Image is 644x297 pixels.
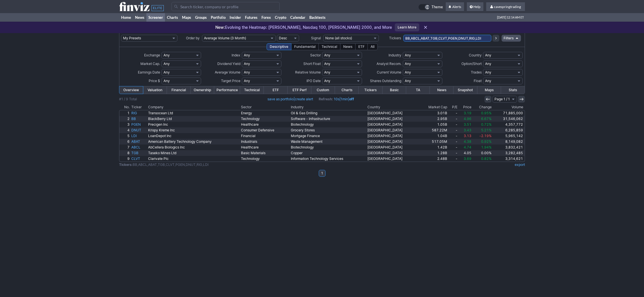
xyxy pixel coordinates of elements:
span: 0.92% [481,139,492,144]
a: LoanDepot Inc [147,133,240,139]
a: 1min [341,97,348,101]
a: 4,357,772 [492,122,525,127]
a: [GEOGRAPHIC_DATA] [367,145,419,150]
a: Energy [240,110,290,116]
span: Target Price [221,79,240,83]
span: Analyst Recom. [377,62,401,66]
a: Tickers [359,86,382,94]
a: 9 [119,156,130,162]
a: TGB [130,150,148,156]
a: Charts [335,86,359,94]
a: [GEOGRAPHIC_DATA] [367,139,419,145]
div: News [340,43,355,50]
a: - [448,133,458,139]
a: Valuation [143,86,167,94]
div: ETF [355,43,368,50]
a: Taseko Mines Ltd [147,150,240,156]
a: Charts [165,13,180,22]
a: PGEN [130,122,148,127]
span: Earnings Date [138,70,160,74]
a: 2.48B [419,156,448,162]
a: Overview [119,86,143,94]
span: 0.95% [481,111,492,115]
span: 4.96 [464,117,471,121]
a: 2 [119,116,130,122]
span: New: [215,25,225,30]
a: 5,965,142 [492,133,525,139]
a: Copper [290,150,367,156]
a: - [448,122,458,127]
a: 4.05 [458,150,473,156]
th: Country [367,104,419,110]
a: Calendar [288,13,307,22]
a: 6 [119,139,130,145]
a: Software - Infrastructure [290,116,367,122]
span: 4.74 [464,145,471,149]
a: - [448,110,458,116]
a: ABAT [130,139,148,145]
span: Short Float [303,62,321,66]
a: 1 [319,170,326,177]
a: CLVT [130,156,148,162]
span: Order by [186,36,200,40]
a: Futures [243,13,259,22]
a: [GEOGRAPHIC_DATA] [367,110,419,116]
span: 3.69 [464,156,471,161]
a: Filters [502,35,521,42]
a: Transocean Ltd [147,110,240,116]
a: Home [119,13,133,22]
a: Screener [146,13,165,22]
a: ETF Perf [288,86,311,94]
a: [GEOGRAPHIC_DATA] [367,127,419,133]
th: Company [147,104,240,110]
td: BB,ABCL,ABAT,TGB,CLVT,PGEN,DNUT,RIG,LDI [119,162,483,168]
a: LDI [130,133,148,139]
span: Signal [311,36,321,40]
a: 5.21% [472,127,492,133]
a: Technology [240,116,290,122]
a: - [448,139,458,145]
a: 8 [119,150,130,156]
a: Biotechnology [290,145,367,150]
a: 3,314,621 [492,156,525,162]
a: Crypto [273,13,288,22]
b: Tickers: [119,162,133,167]
a: Forex [259,13,273,22]
a: Performance [214,86,240,94]
span: Trades [471,70,482,74]
a: News [133,13,146,22]
span: -2.19% [479,134,492,138]
a: Industrials [240,139,290,145]
a: 7 [119,145,130,150]
span: Dividend Yield [217,62,240,66]
a: 0.92% [472,139,492,145]
span: 3.51 [464,122,471,127]
span: Market Cap. [140,62,160,66]
a: Healthcare [240,145,290,150]
a: Help [467,2,483,11]
a: Theme [418,4,443,10]
a: Mortgage Finance [290,133,367,139]
a: create alert [295,97,313,101]
b: 1 [321,170,323,177]
a: 1.42B [419,145,448,150]
a: TA [406,86,430,94]
a: RIG [130,110,148,116]
a: [GEOGRAPHIC_DATA] [367,116,419,122]
a: Information Technology Services [290,156,367,162]
a: AbCellera Biologics Inc [147,145,240,150]
div: Fundamental [291,43,319,50]
a: Alerts [446,2,464,11]
span: Exchange [144,53,160,57]
a: - [448,145,458,150]
a: 3.51 [458,122,473,127]
a: 4 [119,127,130,133]
span: 3.19 [464,111,471,115]
a: 10s [334,97,340,101]
a: 3.43 [458,127,473,133]
span: | [267,96,313,102]
a: - [448,116,458,122]
a: Ownership [191,86,214,94]
a: 2.95B [419,116,448,122]
a: 0.95% [472,110,492,116]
